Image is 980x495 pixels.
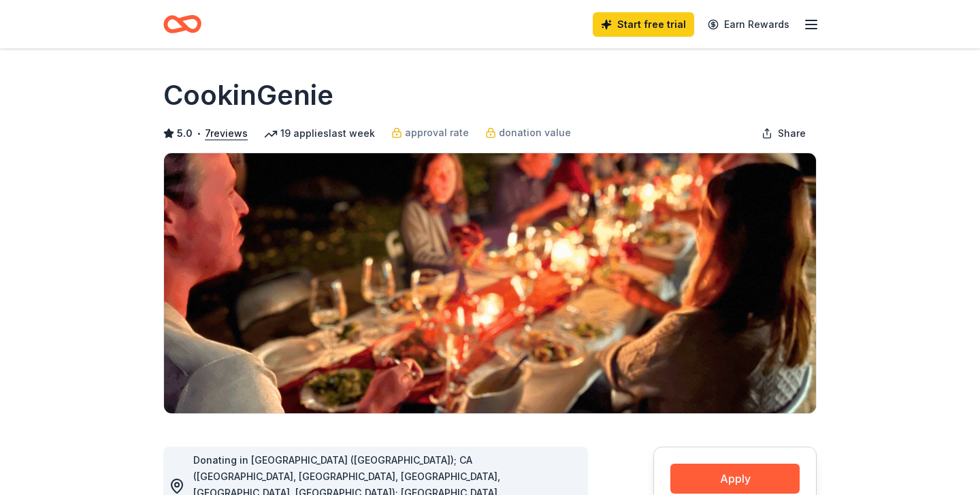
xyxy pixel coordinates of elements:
button: Apply [670,464,800,494]
button: 7reviews [205,125,248,142]
button: Share [751,120,817,147]
span: approval rate [405,125,469,141]
h1: CookinGenie [163,76,333,114]
span: 5.0 [177,125,193,142]
span: donation value [499,125,571,141]
span: Share [778,125,806,142]
a: Home [163,8,201,40]
img: Image for CookinGenie [164,153,816,413]
a: approval rate [391,125,469,141]
span: • [197,128,201,139]
a: Start free trial [593,12,694,37]
a: donation value [485,125,571,141]
a: Earn Rewards [700,12,798,37]
div: 19 applies last week [264,125,375,142]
